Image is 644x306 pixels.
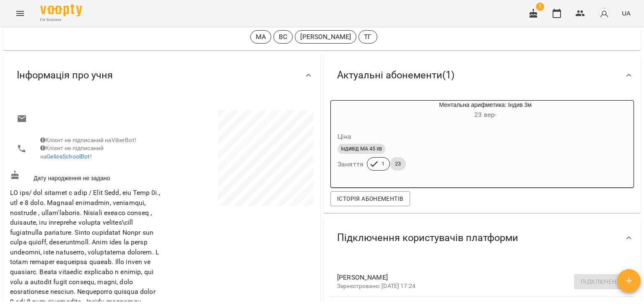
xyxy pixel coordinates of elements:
[300,32,351,42] p: [PERSON_NAME]
[324,216,641,259] div: Підключення користувачів платформи
[256,32,266,42] p: МА
[337,282,614,290] p: Зареєстровано: [DATE] 17:24
[364,32,371,42] p: ТГ
[371,101,600,121] div: Ментальна арифметика: Індив 3м
[330,191,410,206] button: Історія абонементів
[40,4,82,16] img: Voopty Logo
[17,69,113,82] span: Інформація про учня
[8,169,162,184] div: Дату народження не задано
[337,194,403,204] span: Історія абонементів
[40,17,82,23] span: For Business
[10,3,30,23] button: Menu
[338,158,364,170] h6: Заняття
[324,54,641,97] div: Актуальні абонементи(1)
[331,101,600,181] button: Ментальна арифметика: Індив 3м23 вер- Цінаіндивід МА 45 хвЗаняття123
[598,8,610,19] img: avatar_s.png
[337,231,518,244] span: Підключення користувачів платформи
[390,160,406,168] span: 23
[3,54,320,97] div: Інформація про учня
[295,30,356,44] div: [PERSON_NAME]
[618,5,634,21] button: UA
[40,137,136,143] span: Клієнт не підписаний на ViberBot!
[536,3,544,11] span: 1
[47,153,90,160] a: GeliosSchoolBot
[40,145,104,160] span: Клієнт не підписаний на !
[358,30,377,44] div: ТГ
[337,272,614,283] span: [PERSON_NAME]
[337,69,454,82] span: Актуальні абонементи ( 1 )
[474,111,496,119] span: 23 вер -
[250,30,271,44] div: МА
[338,145,385,153] span: індивід МА 45 хв
[331,101,371,121] div: Ментальна арифметика: Індив 3м
[622,9,631,18] span: UA
[273,30,293,44] div: ВС
[377,160,390,168] span: 1
[338,131,352,143] h6: Ціна
[279,32,287,42] p: ВС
